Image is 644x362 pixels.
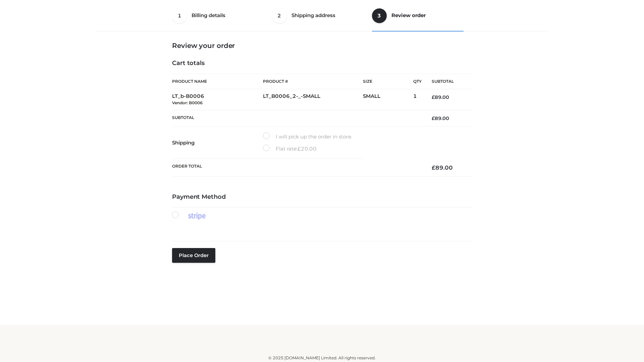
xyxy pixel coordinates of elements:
th: Shipping [172,127,263,159]
th: Order Total [172,159,422,177]
td: LT_B0006_2-_-SMALL [263,89,363,110]
h4: Payment Method [172,193,472,201]
th: Qty [413,74,422,89]
span: £ [432,94,435,100]
span: £ [298,145,301,152]
th: Size [363,74,410,89]
div: © 2025 [DOMAIN_NAME] Limited. All rights reserved. [100,355,544,361]
span: £ [432,164,435,171]
th: Subtotal [172,110,422,126]
h3: Review your order [172,42,472,50]
th: Subtotal [422,74,472,89]
label: Flat rate: [263,144,317,153]
th: Product Name [172,74,263,89]
bdi: 89.00 [432,94,449,100]
h4: Cart totals [172,60,472,67]
bdi: 89.00 [432,164,453,171]
td: SMALL [363,89,413,110]
small: Vendor: B0006 [172,100,203,105]
th: Product # [263,74,363,89]
bdi: 20.00 [298,145,317,152]
td: 1 [413,89,422,110]
td: LT_b-B0006 [172,89,263,110]
label: I will pick up the order in store. [263,132,352,141]
bdi: 89.00 [432,115,449,121]
button: Place order [172,248,215,263]
span: £ [432,115,435,121]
